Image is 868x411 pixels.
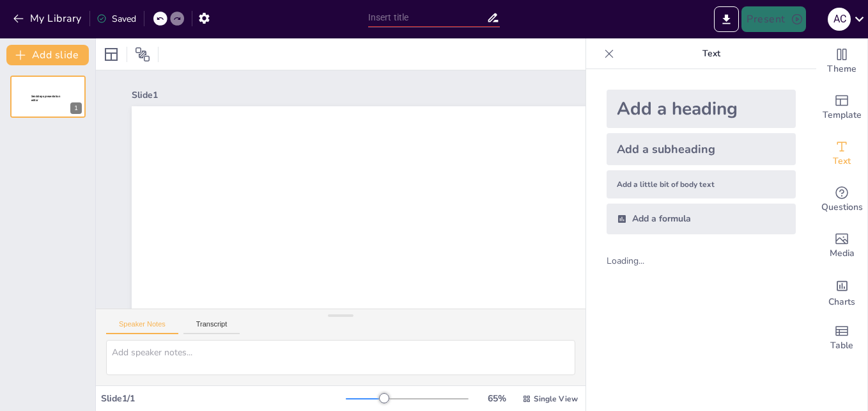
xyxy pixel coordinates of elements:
[132,89,787,101] div: Slide 1
[607,255,666,267] div: Loading...
[816,223,867,269] div: Add images, graphics, shapes or video
[101,44,121,65] div: Layout
[183,320,240,334] button: Transcript
[821,200,863,214] span: Questions
[816,269,867,315] div: Add charts and graphs
[607,170,796,198] div: Add a little bit of body text
[816,38,867,85] div: Change the overall theme
[816,177,867,223] div: Get real-time input from your audience
[816,315,867,361] div: Add a table
[828,6,851,32] button: a c
[828,8,851,31] div: a c
[816,131,867,177] div: Add text boxes
[833,154,851,168] span: Text
[619,38,803,69] p: Text
[135,47,150,62] span: Position
[10,8,87,29] button: My Library
[823,108,862,122] span: Template
[97,13,136,25] div: Saved
[106,320,178,334] button: Speaker Notes
[534,394,578,404] span: Single View
[741,6,805,32] button: Present
[830,339,853,353] span: Table
[816,85,867,131] div: Add ready made slides
[31,95,60,102] span: Sendsteps presentation editor
[70,102,82,114] div: 1
[101,392,346,405] div: Slide 1 / 1
[607,133,796,165] div: Add a subheading
[607,90,796,128] div: Add a heading
[10,76,86,118] div: Sendsteps presentation editor1
[714,6,739,32] button: Export to PowerPoint
[6,45,89,65] button: Add slide
[368,8,486,27] input: Insert title
[828,295,855,309] span: Charts
[607,204,796,234] div: Add a formula
[827,62,856,76] span: Theme
[830,246,855,261] span: Media
[481,392,512,405] div: 65 %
